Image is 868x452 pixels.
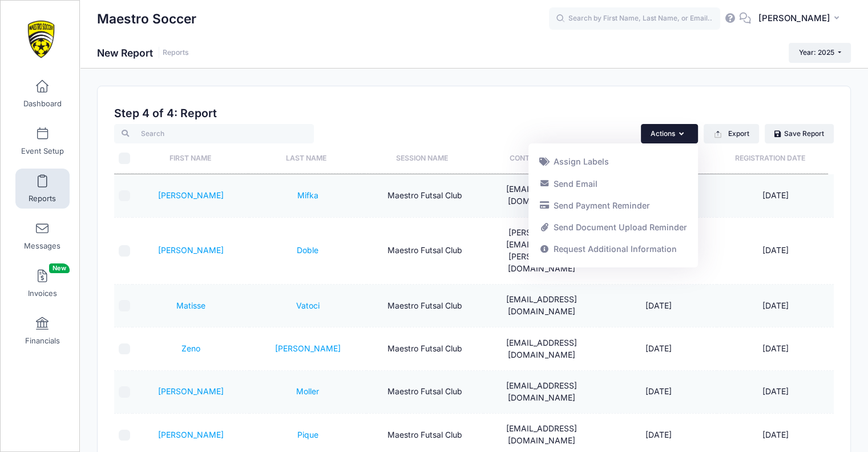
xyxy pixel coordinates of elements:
[248,143,364,174] th: Last Name: activate to sort column ascending
[296,301,320,310] a: Vatoci
[158,386,224,396] a: [PERSON_NAME]
[364,143,480,174] th: Session Name: activate to sort column ascending
[158,190,224,200] a: [PERSON_NAME]
[751,6,851,32] button: [PERSON_NAME]
[645,343,672,353] span: [DATE]
[97,6,196,32] h1: Maestro Soccer
[25,336,60,346] span: Financials
[366,218,483,285] td: Maestro Futsal Club
[297,430,318,439] a: Pique
[15,121,70,161] a: Event Setup
[366,174,483,217] td: Maestro Futsal Club
[704,124,759,143] button: Export
[645,386,672,396] span: [DATE]
[21,146,64,156] span: Event Setup
[24,241,60,251] span: Messages
[717,285,834,327] td: [DATE]
[366,371,483,414] td: Maestro Futsal Club
[29,194,56,203] span: Reports
[483,218,600,285] td: [PERSON_NAME][EMAIL_ADDRESS][PERSON_NAME][DOMAIN_NAME]
[645,430,672,439] span: [DATE]
[275,343,341,353] a: [PERSON_NAME]
[15,311,70,351] a: Financials
[765,124,834,143] a: Save Report
[789,43,851,62] button: Year: 2025
[366,285,483,327] td: Maestro Futsal Club
[366,327,483,370] td: Maestro Futsal Club
[296,386,319,396] a: Moller
[158,245,224,255] a: [PERSON_NAME]
[483,285,600,327] td: [EMAIL_ADDRESS][DOMAIN_NAME]
[297,190,318,200] a: Mifka
[49,263,70,273] span: New
[717,174,834,217] td: [DATE]
[549,7,720,30] input: Search by First Name, Last Name, or Email...
[15,74,70,114] a: Dashboard
[28,289,57,298] span: Invoices
[114,107,834,120] h2: Step 4 of 4: Report
[534,195,692,217] a: Send Payment Reminder
[641,124,698,143] button: Actions
[717,327,834,370] td: [DATE]
[132,143,248,174] th: First Name: activate to sort column ascending
[97,47,189,59] h1: New Report
[23,99,62,109] span: Dashboard
[712,143,827,174] th: Registration Date: activate to sort column ascending
[15,263,70,303] a: InvoicesNew
[15,216,70,256] a: Messages
[758,12,830,25] span: [PERSON_NAME]
[15,169,70,209] a: Reports
[717,371,834,414] td: [DATE]
[480,143,596,174] th: Contact Email: activate to sort column ascending
[534,173,692,194] a: Send Email
[534,238,692,260] a: Request Additional Information
[483,371,600,414] td: [EMAIL_ADDRESS][DOMAIN_NAME]
[483,327,600,370] td: [EMAIL_ADDRESS][DOMAIN_NAME]
[297,245,318,255] a: Doble
[534,151,692,173] a: Assign Labels
[534,217,692,238] a: Send Document Upload Reminder
[114,124,314,143] input: Search
[181,343,200,353] a: Zeno
[717,218,834,285] td: [DATE]
[1,12,80,66] a: Maestro Soccer
[483,174,600,217] td: [EMAIL_ADDRESS][DOMAIN_NAME]
[158,430,224,439] a: [PERSON_NAME]
[645,301,672,310] span: [DATE]
[799,48,834,57] span: Year: 2025
[163,49,189,57] a: Reports
[176,301,205,310] a: Matisse
[19,18,62,61] img: Maestro Soccer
